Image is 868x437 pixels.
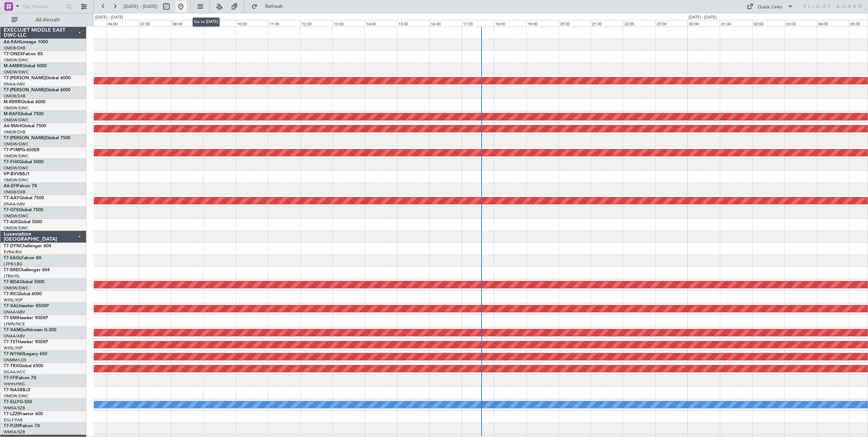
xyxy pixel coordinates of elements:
a: OMDW/DWC [4,105,29,111]
div: 03:00 [784,20,817,27]
a: OMDW/DWC [4,141,29,147]
input: Trip Number [22,1,64,12]
span: VP-BVV [4,172,19,176]
a: T7-TRXGlobal 6500 [4,364,43,368]
span: T7-N1960 [4,352,24,356]
a: OMDW/DWC [4,117,29,123]
span: T7-P1MP [4,148,22,152]
a: A6-KAHLineage 1000 [4,40,48,44]
div: 17:00 [462,20,494,27]
a: T7-P1MPG-650ER [4,148,40,152]
a: T7-RICGlobal 6000 [4,292,42,296]
a: T7-XALHawker 850XP [4,304,49,308]
span: M-RRRR [4,100,21,104]
div: 21:00 [591,20,623,27]
div: 08:00 [171,20,203,27]
div: 02:00 [752,20,784,27]
a: A6-MAHGlobal 7500 [4,124,46,128]
a: OMDW/DWC [4,285,29,291]
span: M-AMBR [4,64,22,68]
span: Refresh [259,4,289,9]
a: OMDB/DXB [4,189,25,195]
a: OMDW/DWC [4,153,29,159]
a: T7-[PERSON_NAME]Global 6000 [4,88,70,92]
span: T7-RIC [4,292,17,296]
a: T7-FFIFalcon 7X [4,376,36,380]
div: 11:00 [268,20,300,27]
span: M-RAFI [4,112,19,116]
span: T7-EAGL [4,256,21,260]
a: OMDB/DXB [4,93,25,99]
div: 01:00 [720,20,752,27]
div: 14:00 [365,20,397,27]
span: A6-MAH [4,124,21,128]
span: T7-FHX [4,160,19,164]
a: M-AMBRGlobal 5000 [4,64,47,68]
a: EVRA/RIX [4,249,22,255]
a: T7-EMIHawker 900XP [4,316,48,320]
a: T7-ELLYG-550 [4,400,32,404]
a: T7-AAYGlobal 7500 [4,196,44,200]
span: T7-DYN [4,244,20,248]
span: T7-AIX [4,220,17,224]
a: T7-BREChallenger 604 [4,268,50,272]
span: T7-[PERSON_NAME] [4,88,46,92]
a: LTBA/ISL [4,273,20,279]
div: 16:00 [429,20,462,27]
a: M-RRRRGlobal 6000 [4,100,45,104]
a: T7-NASBBJ2 [4,388,30,392]
button: All Aircraft [8,14,79,26]
a: A6-EFIFalcon 7X [4,184,37,188]
span: T7-NAS [4,388,20,392]
span: T7-[PERSON_NAME] [4,136,46,140]
a: T7-ONEXFalcon 8X [4,52,43,56]
div: 13:00 [332,20,365,27]
a: LFPB/LBG [4,261,23,267]
a: OMDW/DWC [4,69,29,75]
span: A6-KAH [4,40,20,44]
a: T7-DYNChallenger 604 [4,244,51,248]
div: 20:00 [559,20,591,27]
span: [DATE] - [DATE] [123,3,158,10]
a: OMDW/DWC [4,165,29,171]
a: T7-[PERSON_NAME]Global 7500 [4,136,70,140]
a: OMDW/DWC [4,213,29,219]
div: 06:00 [106,20,139,27]
a: OMDB/DXB [4,129,25,135]
span: A6-EFI [4,184,17,188]
span: T7-BRE [4,268,19,272]
span: T7-TRX [4,364,19,368]
a: T7-LZZIPraetor 600 [4,412,43,416]
div: 00:00 [687,20,720,27]
a: T7-AIXGlobal 5000 [4,220,42,224]
div: Go to [DATE] [192,17,220,27]
a: DNAA/ABV [4,81,25,87]
a: DGAA/ACC [4,369,26,375]
span: T7-EMI [4,316,18,320]
div: [DATE] - [DATE] [95,15,123,21]
a: WSSL/XSP [4,345,23,351]
div: 04:00 [817,20,849,27]
span: T7-ONEX [4,52,23,56]
div: 23:00 [655,20,687,27]
span: T7-LZZI [4,412,19,416]
a: EGLF/FAB [4,417,23,423]
div: 10:00 [236,20,268,27]
span: All Aircraft [19,17,77,23]
span: T7-ELLY [4,400,20,404]
a: WMSA/SZB [4,405,25,411]
a: OMDW/DWC [4,393,29,399]
a: T7-FHXGlobal 5000 [4,160,44,164]
div: 12:00 [300,20,333,27]
div: 15:00 [397,20,429,27]
a: WMSA/SZB [4,429,25,435]
a: DNAA/ABV [4,333,25,339]
div: 18:00 [494,20,526,27]
a: OMDW/DWC [4,177,29,183]
a: T7-PJ29Falcon 7X [4,424,40,428]
a: OMDW/DWC [4,225,29,231]
span: T7-GTS [4,208,19,212]
a: T7-BDAGlobal 5000 [4,280,44,284]
span: T7-BDA [4,280,20,284]
span: T7-[PERSON_NAME] [4,76,46,80]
